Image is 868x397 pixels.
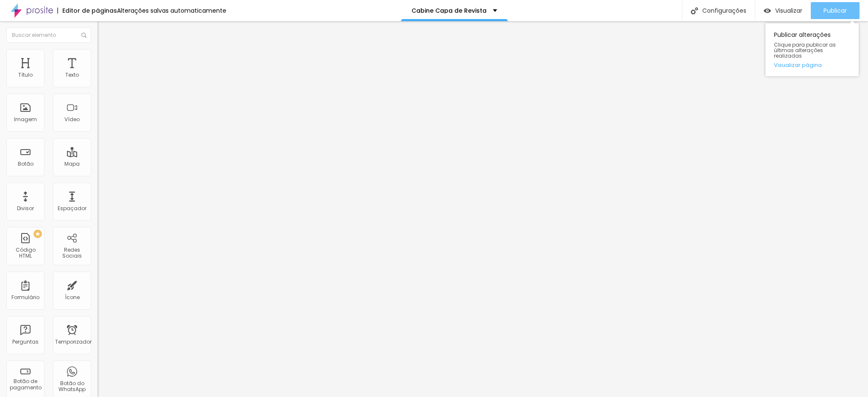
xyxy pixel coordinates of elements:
[774,41,836,59] font: Clique para publicar as últimas alterações realizadas
[412,6,487,15] font: Cabine Capa de Revista
[18,160,33,167] font: Botão
[14,116,37,123] font: Imagem
[65,71,79,78] font: Texto
[16,246,36,259] font: Código HTML
[62,246,82,259] font: Redes Sociais
[6,28,91,43] input: Buscar elemento
[18,71,33,78] font: Título
[691,7,698,14] img: Ícone
[117,6,226,15] font: Alterações salvas automaticamente
[65,294,80,301] font: Ícone
[823,6,847,15] font: Publicar
[775,6,802,15] font: Visualizar
[62,6,117,15] font: Editor de páginas
[702,6,746,15] font: Configurações
[97,21,868,397] iframe: Editor
[58,205,86,212] font: Espaçador
[774,31,831,39] font: Publicar alterações
[64,116,80,123] font: Vídeo
[58,380,86,393] font: Botão do WhatsApp
[17,205,34,212] font: Divisor
[811,2,860,19] button: Publicar
[12,338,39,345] font: Perguntas
[774,61,822,69] font: Visualizar página
[10,378,42,391] font: Botão de pagamento
[774,62,850,68] a: Visualizar página
[64,160,80,167] font: Mapa
[81,33,86,38] img: Ícone
[11,294,39,301] font: Formulário
[55,338,92,345] font: Temporizador
[755,2,811,19] button: Visualizar
[764,7,771,14] img: view-1.svg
